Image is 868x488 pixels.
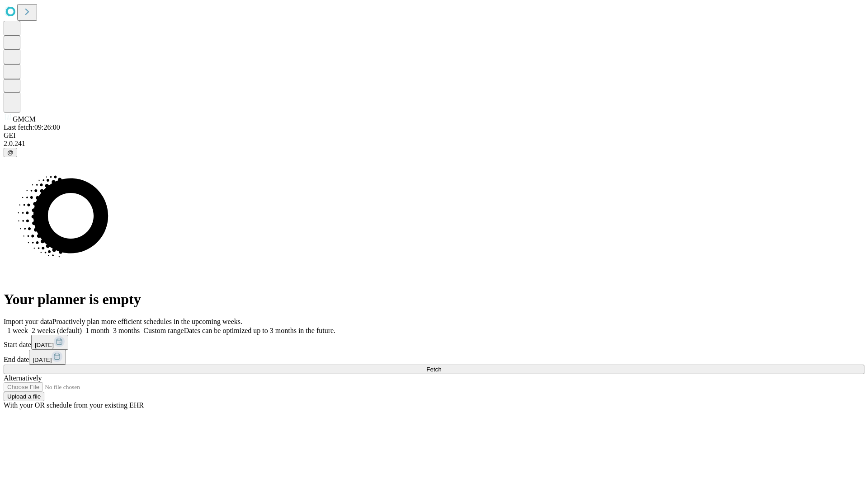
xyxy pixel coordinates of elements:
[13,115,36,123] span: GMCM
[33,357,52,363] span: [DATE]
[85,327,109,334] span: 1 month
[7,327,28,334] span: 1 week
[4,350,864,365] div: End date
[113,327,140,334] span: 3 months
[184,327,335,334] span: Dates can be optimized up to 3 months in the future.
[29,350,66,365] button: [DATE]
[4,123,60,131] span: Last fetch: 09:26:00
[4,374,42,382] span: Alternatively
[31,335,68,350] button: [DATE]
[4,365,864,374] button: Fetch
[52,318,242,325] span: Proactively plan more efficient schedules in the upcoming weeks.
[4,335,864,350] div: Start date
[7,149,14,156] span: @
[32,327,82,334] span: 2 weeks (default)
[4,140,864,148] div: 2.0.241
[4,401,144,409] span: With your OR schedule from your existing EHR
[4,148,17,157] button: @
[143,327,184,334] span: Custom range
[426,366,441,373] span: Fetch
[4,291,864,308] h1: Your planner is empty
[4,392,44,401] button: Upload a file
[4,318,52,325] span: Import your data
[35,342,54,348] span: [DATE]
[4,131,864,140] div: GEI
